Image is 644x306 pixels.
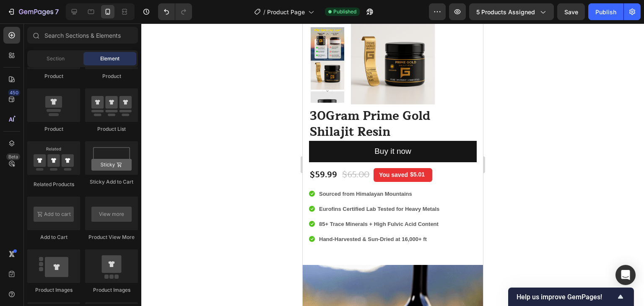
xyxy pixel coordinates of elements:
[85,286,138,294] div: Product Images
[47,55,65,62] span: Section
[27,286,80,294] div: Product Images
[85,233,138,241] div: Product View More
[27,125,80,133] div: Product
[6,153,20,160] div: Beta
[469,3,554,20] button: 5 products assigned
[303,23,483,306] iframe: Design area
[615,265,636,285] div: Open Intercom Messenger
[476,8,535,16] span: 5 products assigned
[3,3,62,20] button: 7
[333,8,356,16] span: Published
[557,3,585,20] button: Save
[27,233,80,241] div: Add to Cart
[27,73,80,80] div: Product
[267,8,305,16] span: Product Page
[595,8,616,16] div: Publish
[517,293,615,301] span: Help us improve GemPages!
[564,8,578,16] span: Save
[588,3,623,20] button: Publish
[8,89,20,96] div: 450
[85,73,138,80] div: Product
[27,27,138,44] input: Search Sections & Elements
[85,178,138,186] div: Sticky Add to Cart
[517,292,626,302] button: Show survey - Help us improve GemPages!
[55,7,59,17] p: 7
[263,8,265,16] span: /
[100,55,119,62] span: Element
[27,181,80,188] div: Related Products
[158,3,192,20] div: Undo/Redo
[85,125,138,133] div: Product List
